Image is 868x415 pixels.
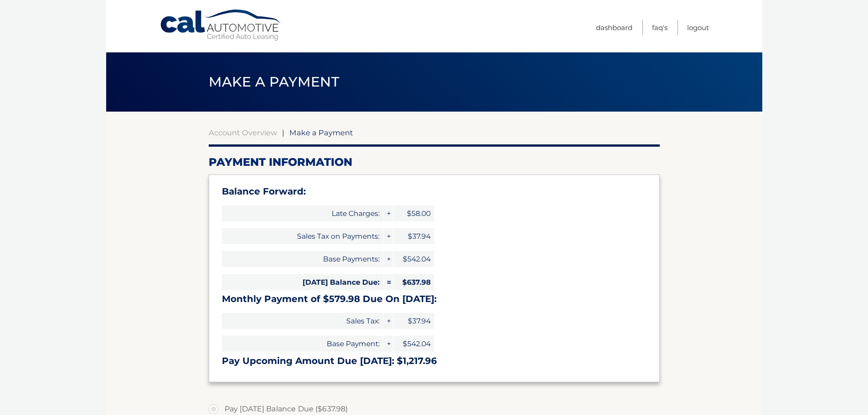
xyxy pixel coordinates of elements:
a: Account Overview [209,128,277,137]
span: + [384,336,393,352]
span: + [384,228,393,244]
span: Base Payment: [222,336,383,352]
span: | [282,128,284,137]
h3: Balance Forward: [222,186,647,197]
a: FAQ's [652,20,668,35]
h3: Monthly Payment of $579.98 Due On [DATE]: [222,293,647,305]
span: $37.94 [393,313,434,329]
span: Late Charges: [222,205,383,221]
span: Make a Payment [209,73,339,90]
a: Cal Automotive [159,9,282,41]
span: $542.04 [393,336,434,352]
span: [DATE] Balance Due: [222,274,383,290]
span: $58.00 [393,205,434,221]
span: Sales Tax: [222,313,383,329]
span: Base Payments: [222,251,383,267]
span: + [384,205,393,221]
span: Sales Tax on Payments: [222,228,383,244]
a: Dashboard [596,20,632,35]
a: Logout [687,20,709,35]
h2: Payment Information [209,155,660,169]
span: $637.98 [393,274,434,290]
span: = [384,274,393,290]
span: Make a Payment [289,128,353,137]
span: $542.04 [393,251,434,267]
span: + [384,313,393,329]
span: + [384,251,393,267]
span: $37.94 [393,228,434,244]
h3: Pay Upcoming Amount Due [DATE]: $1,217.96 [222,355,647,367]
